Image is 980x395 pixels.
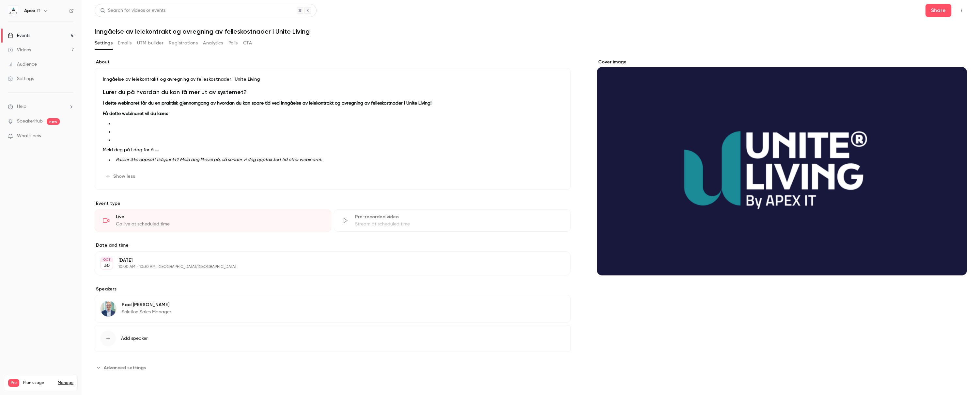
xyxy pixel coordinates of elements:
div: OCT [101,257,113,262]
div: Paal SørensenPaal [PERSON_NAME]Solution Sales Manager [95,295,571,322]
label: About [95,59,571,65]
div: Stream at scheduled time [355,221,562,227]
strong: På dette webinaret vil du lære: [103,111,168,116]
img: Paal Sørensen [101,301,116,317]
p: 10:00 AM - 10:30 AM, [GEOGRAPHIC_DATA]/[GEOGRAPHIC_DATA] [118,264,536,270]
button: Analytics [203,38,223,48]
button: Registrations [169,38,198,48]
p: Event type [95,200,571,207]
span: Plan usage [23,380,54,386]
div: Live [116,214,323,220]
div: Search for videos or events [100,7,165,14]
label: Speakers [95,286,571,292]
p: Solution Sales Manager [122,309,171,315]
button: Settings [95,38,113,48]
strong: I dette webinaret får du en praktisk gjennomgang av hvordan du kan spare tid ved inngåelse av lei... [103,101,431,106]
div: Videos [8,47,31,53]
em: Passer ikke oppsatt tidspunkt? Meld deg likevel på, så sender vi deg opptak kort tid etter webina... [116,157,322,162]
p: [DATE] [118,257,536,264]
div: Events [8,32,30,39]
span: new [47,118,60,125]
a: SpeakerHub [17,118,43,125]
li: help-dropdown-opener [8,103,74,110]
a: Manage [58,380,73,386]
img: Apex IT [8,6,19,16]
p: Meld deg på i dag for å .... [103,146,563,154]
div: LiveGo live at scheduled time [95,209,331,232]
div: Pre-recorded videoStream at scheduled time [334,209,570,232]
button: Share [926,4,951,17]
section: Cover image [597,59,967,275]
span: Advanced settings [104,364,146,371]
h6: Apex IT [24,8,40,14]
button: UTM builder [137,38,163,48]
span: What's new [17,133,41,140]
div: Audience [8,61,37,68]
p: Inngåelse av leiekontrakt og avregning av felleskostnader i Unite Living [103,76,563,83]
button: Polls [228,38,238,48]
div: Go live at scheduled time [116,221,323,227]
label: Date and time [95,242,571,249]
h1: Inngåelse av leiekontrakt og avregning av felleskostnader i Unite Living [95,27,967,35]
div: Settings [8,75,34,82]
button: Add speaker [95,325,571,352]
span: Add speaker [121,335,148,342]
button: Emails [118,38,132,48]
button: CTA [243,38,252,48]
div: Pre-recorded video [355,214,562,220]
span: Pro [8,379,19,387]
strong: Lurer du på hvordan du kan få mer ut av systemet? [103,89,247,96]
section: Advanced settings [95,362,571,373]
button: Show less [103,171,139,182]
p: Paal [PERSON_NAME] [122,302,171,308]
span: Help [17,103,26,110]
p: 30 [104,262,110,269]
button: Advanced settings [95,362,150,373]
label: Cover image [597,59,967,65]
